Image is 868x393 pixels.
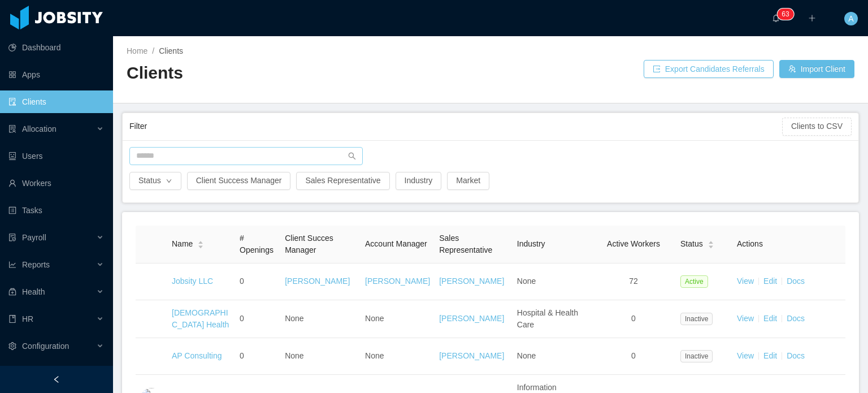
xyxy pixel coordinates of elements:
[787,277,805,286] a: Docs
[8,288,16,296] i: icon: medicine-box
[22,124,57,133] span: Allocation
[517,239,545,248] span: Industry
[172,277,213,286] a: Jobsity LLC
[365,351,384,360] span: None
[198,240,204,243] i: icon: caret-up
[8,315,16,323] i: icon: book
[680,350,713,362] span: Inactive
[787,314,805,323] a: Docs
[779,60,854,78] button: icon: usergroup-addImport Client
[396,172,442,190] button: Industry
[777,8,793,20] sup: 63
[763,314,777,323] a: Edit
[439,277,504,286] a: [PERSON_NAME]
[22,233,46,242] span: Payroll
[127,62,491,85] h2: Clients
[285,234,333,254] span: Client Succes Manager
[152,46,154,55] span: /
[763,277,777,286] a: Edit
[591,338,676,375] td: 0
[439,351,504,360] a: [PERSON_NAME]
[172,351,222,360] a: AP Consulting
[8,234,16,241] i: icon: file-protect
[129,172,181,190] button: Statusicon: down
[172,238,193,250] span: Name
[140,345,163,368] img: 6a95fc60-fa44-11e7-a61b-55864beb7c96_5a5d513336692-400w.png
[187,172,291,190] button: Client Success Manager
[8,90,104,113] a: icon: auditClients
[129,116,782,137] div: Filter
[517,308,578,329] span: Hospital & Health Care
[285,314,303,323] span: None
[517,277,536,286] span: None
[235,300,280,338] td: 0
[737,351,754,360] a: View
[737,277,754,286] a: View
[591,300,676,338] td: 0
[782,118,852,136] button: Clients to CSV
[848,12,853,25] span: A
[8,36,104,59] a: icon: pie-chartDashboard
[737,314,754,323] a: View
[172,308,229,329] a: [DEMOGRAPHIC_DATA] Health
[8,172,104,195] a: icon: userWorkers
[517,351,536,360] span: None
[8,125,16,133] i: icon: solution
[140,270,163,293] img: dc41d540-fa30-11e7-b498-73b80f01daf1_657caab8ac997-400w.png
[785,8,789,20] p: 3
[8,199,104,222] a: icon: profileTasks
[198,244,204,247] i: icon: caret-down
[737,239,763,248] span: Actions
[235,338,280,375] td: 0
[708,244,714,247] i: icon: caret-down
[782,8,785,20] p: 6
[447,172,489,190] button: Market
[680,313,713,325] span: Inactive
[8,261,16,269] i: icon: line-chart
[708,239,714,247] div: Sort
[240,234,274,254] span: # Openings
[348,152,356,160] i: icon: search
[127,46,147,55] a: Home
[439,314,504,323] a: [PERSON_NAME]
[285,277,350,286] a: [PERSON_NAME]
[22,314,33,323] span: HR
[8,145,104,167] a: icon: robotUsers
[787,351,805,360] a: Docs
[644,60,774,78] button: icon: exportExport Candidates Referrals
[22,287,45,296] span: Health
[763,351,777,360] a: Edit
[808,14,816,22] i: icon: plus
[296,172,389,190] button: Sales Representative
[22,342,69,351] span: Configuration
[439,234,492,254] span: Sales Representative
[8,342,16,350] i: icon: setting
[591,264,676,300] td: 72
[680,238,703,250] span: Status
[285,351,303,360] span: None
[772,14,780,22] i: icon: bell
[22,260,50,269] span: Reports
[365,277,430,286] a: [PERSON_NAME]
[708,240,714,243] i: icon: caret-up
[680,275,708,288] span: Active
[8,63,104,86] a: icon: appstoreApps
[159,46,183,55] span: Clients
[197,239,204,247] div: Sort
[140,308,163,330] img: 6a8e90c0-fa44-11e7-aaa7-9da49113f530_5a5d50e77f870-400w.png
[365,239,427,248] span: Account Manager
[235,264,280,300] td: 0
[365,314,384,323] span: None
[607,239,660,248] span: Active Workers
